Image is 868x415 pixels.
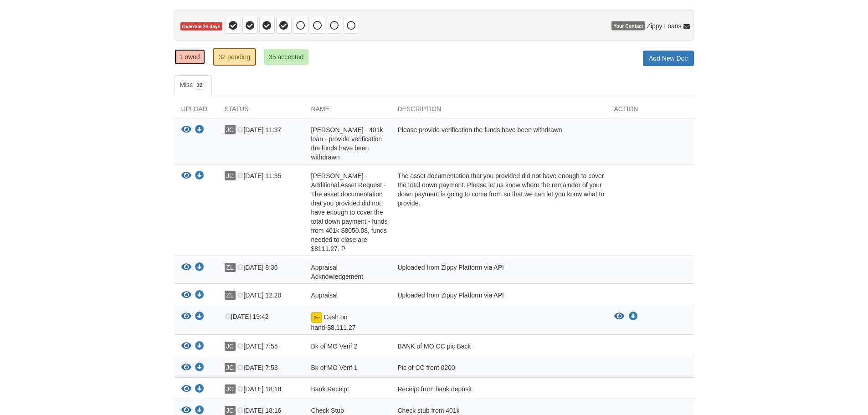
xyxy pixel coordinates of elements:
span: [PERSON_NAME] - 401k loan - provide verification the funds have been withdrawn [311,126,383,161]
span: Bk of MO Verif 1 [311,364,358,371]
a: Download Jennifer Carr - 401k loan - provide verification the funds have been withdrawn [195,127,204,134]
a: 32 pending [213,48,256,66]
button: View Bank Receipt [181,384,191,394]
span: [PERSON_NAME] - Additional Asset Request - The asset documentation that you provided did not have... [311,172,388,252]
div: Please provide verification the funds have been withdrawn [391,125,607,162]
a: 35 accepted [264,49,308,65]
span: Bk of MO Verif 2 [311,343,358,350]
div: Uploaded from Zippy Platform via API [391,291,607,302]
span: ZL [225,291,236,300]
a: Download Bk of MO Verif 2 [195,343,204,350]
button: View Bk of MO Verif 1 [181,363,191,373]
div: Status [218,104,304,118]
a: Download Cash on hand-$8,111.27 [629,313,638,320]
span: JC [225,171,236,180]
a: Misc [175,75,212,95]
button: View Cash on hand-$8,111.27 [181,312,191,322]
div: Uploaded from Zippy Platform via API [391,263,607,281]
span: [DATE] 19:42 [225,313,269,320]
span: [DATE] 11:35 [237,172,281,179]
span: Your Contact [611,21,645,31]
div: Upload [175,104,218,118]
button: View Gail Wrona - Additional Asset Request - The asset documentation that you provided did not ha... [181,171,191,181]
div: Action [607,104,694,118]
img: Document fully signed [311,312,322,323]
span: [DATE] 11:37 [237,126,281,133]
div: Receipt from bank deposit [391,384,607,396]
span: [DATE] 8:36 [237,264,277,271]
button: View Appraisal [181,291,191,300]
span: JC [225,342,236,351]
span: Cash on hand-$8,111.27 [311,313,356,331]
span: JC [225,363,236,372]
span: JC [225,384,236,394]
span: JC [225,406,236,415]
button: View Jennifer Carr - 401k loan - provide verification the funds have been withdrawn [181,125,191,135]
span: [DATE] 12:20 [237,292,281,299]
a: Download Appraisal [195,292,204,299]
button: View Bk of MO Verif 2 [181,342,191,351]
span: [DATE] 7:55 [237,343,277,350]
a: Download Check Stub [195,407,204,415]
a: Download Bank Receipt [195,386,204,393]
span: Check Stub [311,407,344,414]
span: 32 [193,81,206,90]
span: Overdue 26 days [180,22,222,31]
span: Zippy Loans [647,21,681,31]
a: Add New Doc [643,51,694,66]
span: ZL [225,263,236,272]
button: View Appraisal Acknowledgement [181,263,191,272]
span: [DATE] 18:18 [237,385,281,393]
a: Download Appraisal Acknowledgement [195,264,204,272]
div: BANK of MO CC pic Back [391,342,607,354]
span: Appraisal Acknowledgement [311,264,363,280]
div: Description [391,104,607,118]
span: [DATE] 18:16 [237,407,281,414]
div: Name [304,104,391,118]
span: Bank Receipt [311,385,349,393]
div: The asset documentation that you provided did not have enough to cover the total down payment. Pl... [391,171,607,253]
span: JC [225,125,236,134]
div: Pic of CC front 0200 [391,363,607,375]
span: Appraisal [311,292,338,299]
a: Download Gail Wrona - Additional Asset Request - The asset documentation that you provided did no... [195,173,204,180]
span: [DATE] 7:53 [237,364,277,371]
a: Download Bk of MO Verif 1 [195,364,204,372]
a: 1 owed [175,49,205,65]
a: Download Cash on hand-$8,111.27 [195,313,204,321]
button: View Cash on hand-$8,111.27 [614,312,624,321]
